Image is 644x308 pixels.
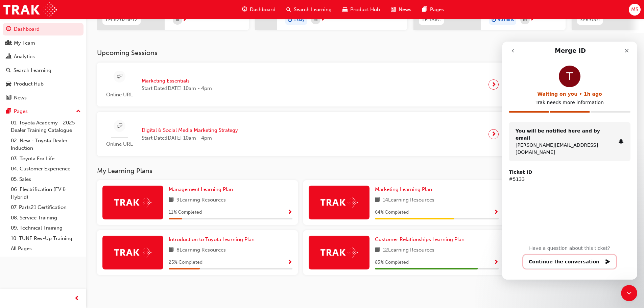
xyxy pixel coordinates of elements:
span: sessionType_ONLINE_URL-icon [117,72,122,81]
a: 01. Toyota Academy - 2025 Dealer Training Catalogue [8,118,84,136]
img: Trak [320,247,358,258]
button: Show Progress [494,258,499,267]
span: duration-icon [288,16,292,24]
span: pages-icon [6,109,11,115]
div: News [14,94,27,102]
div: My Team [14,39,35,47]
h3: Upcoming Sessions [97,49,504,57]
iframe: Intercom live chat [502,42,637,280]
a: Online URLMarketing EssentialsStart Date:[DATE] 10am - 4pm [102,68,499,101]
span: News [399,6,411,14]
button: DashboardMy TeamAnalyticsSearch LearningProduct HubNews [3,22,84,105]
span: chart-icon [6,54,11,60]
span: calendar-icon [176,16,179,24]
a: 04. Customer Experience [8,164,84,174]
a: 10. TUNE Rev-Up Training [8,233,84,244]
span: guage-icon [242,5,247,14]
span: Marketing Learning Plan [375,186,432,192]
a: News [3,92,84,104]
span: car-icon [342,5,348,14]
span: TFLR2025PT2 [105,16,138,24]
button: Pages [3,105,84,118]
span: 14 Learning Resources [383,196,434,205]
span: Management Learning Plan [169,186,233,192]
span: 90 mins [498,16,514,24]
span: next-icon [491,129,496,139]
a: Marketing Learning Plan [375,186,435,193]
a: Search Learning [3,64,84,77]
span: people-icon [6,40,11,46]
a: Introduction to Toyota Learning Plan [169,236,257,243]
a: pages-iconPages [417,3,449,17]
h3: My Learning Plans [97,167,504,175]
span: SPK3001 [580,16,600,24]
span: sessionType_ONLINE_URL-icon [117,122,122,131]
span: Start Date: [DATE] 10am - 4pm [142,85,212,92]
span: Marketing Essentials [142,77,212,85]
span: book-icon [169,246,174,255]
span: car-icon [6,81,11,87]
a: 03. Toyota For Life [8,153,84,164]
iframe: Intercom live chat [621,285,637,301]
a: Analytics [3,50,84,63]
span: Pages [430,6,444,14]
span: TFLIAVC [422,16,441,24]
button: MS [629,4,641,16]
span: Dashboard [250,6,276,14]
span: next-icon [182,17,187,23]
span: pages-icon [422,5,427,14]
span: 25 % Completed [169,259,202,266]
div: Search Learning [14,67,51,74]
a: 05. Sales [8,174,84,185]
span: book-icon [375,246,380,255]
span: 1 day [294,16,305,24]
img: Trak [114,197,151,208]
span: Search Learning [294,6,332,14]
button: Show Progress [287,208,292,217]
a: Management Learning Plan [169,186,236,193]
span: next-icon [530,16,535,22]
span: Introduction to Toyota Learning Plan [169,236,255,242]
a: 07. Parts21 Certification [8,202,84,213]
div: Analytics [14,53,35,61]
a: 09. Technical Training [8,223,84,233]
span: Product Hub [350,6,380,14]
span: 11 % Completed [169,209,202,216]
span: search-icon [286,5,291,14]
a: guage-iconDashboard [237,3,281,17]
button: Show Progress [287,258,292,267]
a: My Team [3,37,84,49]
a: 08. Service Training [8,213,84,223]
span: Show Progress [494,260,499,266]
span: Show Progress [287,260,292,266]
span: Show Progress [494,210,499,216]
span: prev-icon [74,294,79,303]
span: 12 Learning Resources [383,246,434,255]
img: Trak [320,197,358,208]
a: car-iconProduct Hub [337,3,385,17]
span: next-icon [320,16,326,22]
a: Customer Relationships Learning Plan [375,236,467,243]
img: Trak [3,2,57,17]
span: book-icon [375,196,380,205]
span: up-icon [76,107,81,116]
div: Product Hub [14,80,44,88]
span: 8 Learning Resources [176,246,226,255]
span: search-icon [6,68,11,74]
span: Start Date: [DATE] 10am - 4pm [142,134,238,142]
span: 64 % Completed [375,209,409,216]
a: Dashboard [3,23,84,35]
a: news-iconNews [385,3,417,17]
span: book-icon [169,196,174,205]
span: guage-icon [6,26,11,32]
